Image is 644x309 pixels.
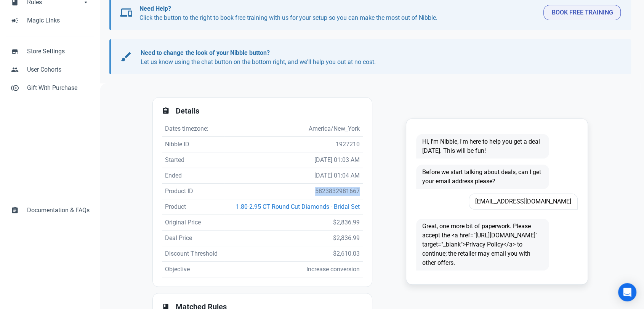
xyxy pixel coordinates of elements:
td: Deal Price [162,231,224,246]
div: Open Intercom Messenger [618,283,636,301]
a: storeStore Settings [6,42,94,61]
h2: Details [176,107,363,115]
p: Click the button to the right to book free training with us for your setup so you can make the mo... [139,4,538,22]
td: $2,836.99 [224,215,363,231]
p: Let us know using the chat button on the bottom right, and we'll help you out at no cost. [141,48,613,67]
span: Gift With Purchase [27,83,90,93]
span: control_point_duplicate [11,83,19,91]
a: 1.80-2.95 CT Round Cut Diamonds - Bridal Set [236,203,360,210]
span: people [11,65,19,73]
button: Book Free Training [543,5,621,20]
td: Product [162,199,224,215]
span: brush [120,51,132,63]
td: Original Price [162,215,224,231]
span: store [11,47,19,54]
td: Dates timezone: [162,121,224,137]
span: assignment [162,107,170,115]
span: Hi, I'm Nibble, I'm here to help you get a deal [DATE]. This will be fun! [416,134,549,159]
span: campaign [11,16,19,24]
span: $2,836.99 [333,234,360,242]
td: 1927210 [224,137,363,152]
td: Nibble ID [162,137,224,152]
td: [DATE] 01:04 AM [224,168,363,184]
td: [DATE] 01:03 AM [224,152,363,168]
a: assignmentDocumentation & FAQs [6,201,94,219]
span: Book Free Training [551,8,613,17]
span: User Cohorts [27,65,90,74]
td: Started [162,152,224,168]
b: Need Help? [139,5,171,12]
td: Product ID [162,184,224,199]
a: campaignMagic Links [6,11,94,30]
span: Documentation & FAQs [27,206,90,215]
span: Before we start talking about deals, can I get your email address please? [416,165,549,189]
span: Great, one more bit of paperwork. Please accept the <a href="[URL][DOMAIN_NAME]" target="_blank">... [416,219,549,271]
b: Need to change the look of your Nibble button? [141,49,269,56]
span: [EMAIL_ADDRESS][DOMAIN_NAME] [469,194,578,210]
span: devices [120,6,132,19]
td: Objective [162,262,224,277]
span: Store Settings [27,47,90,56]
span: $2,610.03 [333,250,360,257]
a: control_point_duplicateGift With Purchase [6,79,94,97]
td: Increase conversion [224,262,363,277]
td: Ended [162,168,224,184]
span: assignment [11,206,19,213]
a: peopleUser Cohorts [6,61,94,79]
span: Magic Links [27,16,90,25]
td: America/New_York [224,121,363,137]
td: Discount Threshold [162,246,224,262]
td: 5823832981667 [224,184,363,199]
